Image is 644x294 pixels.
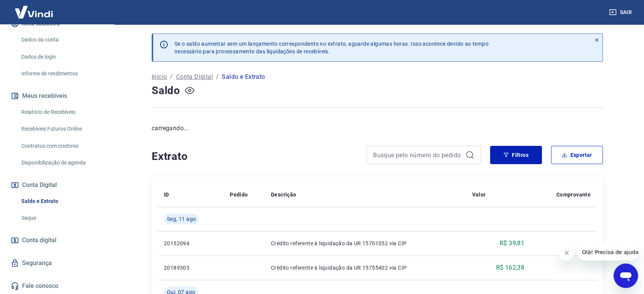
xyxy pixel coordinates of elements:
a: Dados da conta [18,32,105,48]
p: ID [164,191,169,198]
p: Pedido [230,191,248,198]
p: R$ 162,38 [496,263,524,272]
button: Sair [607,5,635,19]
p: Valor [472,191,485,198]
a: Dados de login [18,49,105,65]
p: Crédito referente à liquidação da UR 15755402 via CIP [271,264,460,272]
a: Contratos com credores [18,138,105,154]
a: Informe de rendimentos [18,66,105,81]
p: Descrição [271,191,296,198]
input: Busque pelo número do pedido [373,149,462,161]
p: Comprovante [556,191,591,198]
button: Exportar [551,146,603,164]
span: Olá! Precisa de ajuda? [5,5,64,11]
p: Saldo e Extrato [222,72,265,81]
p: 20152094 [164,240,218,247]
h4: Saldo [152,83,180,98]
a: Relatório de Recebíveis [18,104,105,120]
p: Se o saldo aumentar sem um lançamento correspondente no extrato, aguarde algumas horas. Isso acon... [175,40,489,55]
a: Saque [18,210,105,226]
p: Crédito referente à liquidação da UR 15701052 via CIP [271,240,460,247]
a: Conta Digital [176,72,213,81]
iframe: Mensagem da empresa [577,244,638,260]
span: Seg, 11 ago [167,215,196,223]
iframe: Fechar mensagem [559,245,574,260]
button: Filtros [490,146,542,164]
p: 20189303 [164,264,218,272]
a: Recebíveis Futuros Online [18,121,105,137]
a: Saldo e Extrato [18,193,105,209]
button: Conta Digital [9,177,105,193]
iframe: Botão para abrir a janela de mensagens [614,264,638,288]
p: / [170,72,173,81]
img: Vindi [9,0,59,24]
a: Segurança [9,255,105,272]
span: Conta digital [22,235,56,246]
p: carregando... [152,124,603,133]
a: Início [152,72,167,81]
button: Meus recebíveis [9,88,105,104]
h4: Extrato [152,149,357,164]
a: Conta digital [9,232,105,249]
a: Disponibilização de agenda [18,155,105,171]
p: / [216,72,219,81]
p: R$ 39,81 [500,239,524,248]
